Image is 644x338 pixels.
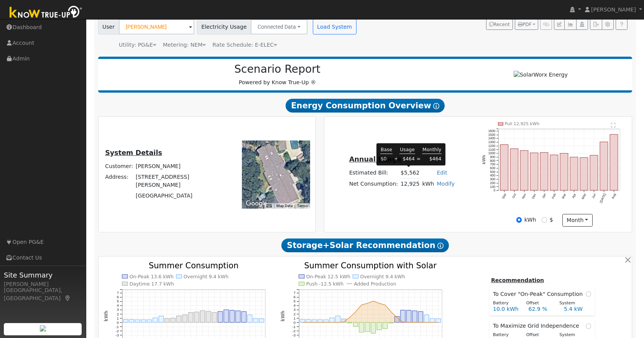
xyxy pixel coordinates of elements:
text: 1200 [488,144,496,148]
text: Nov [521,193,527,199]
span: Storage+Solar Recommendation [281,238,449,252]
text: Overnight 9.4 kWh [184,274,229,279]
button: Connected Data [251,19,307,34]
td: Net Consumption: [348,178,399,189]
rect: onclick="" [383,322,388,329]
text: Aug [611,193,617,200]
text: -1 [115,325,118,329]
rect: onclick="" [424,315,429,323]
rect: onclick="" [218,312,223,322]
td: = [416,155,421,163]
td: $0 [380,155,393,163]
rect: onclick="" [395,317,399,323]
input: Select a User [119,19,194,34]
td: 12,925 [399,178,421,189]
rect: onclick="" [230,310,234,323]
input: kWh [516,217,522,222]
td: [STREET_ADDRESS][PERSON_NAME] [135,172,221,191]
text: 600 [490,166,495,170]
rect: onclick="" [330,318,334,322]
rect: onclick="" [242,312,246,322]
text: 0 [117,320,118,325]
rect: onclick="" [530,153,538,190]
rect: onclick="" [520,150,528,190]
span: To Cover "On-Peak" Consumption [493,290,586,298]
button: PDF [515,19,538,30]
a: Terms (opens in new tab) [297,204,308,208]
rect: onclick="" [590,155,598,191]
input: $ [542,217,547,222]
rect: onclick="" [176,316,181,322]
rect: onclick="" [342,319,346,322]
td: [GEOGRAPHIC_DATA] [135,191,221,201]
rect: onclick="" [401,310,406,322]
text: 400 [490,174,495,178]
td: Customer: [104,161,135,171]
rect: onclick="" [377,322,382,330]
i: Show Help [433,103,439,109]
circle: onclick="" [426,322,428,323]
text: 2 [117,312,118,316]
text: Summer Consumption [149,261,239,270]
div: 10.0 kWh [489,305,524,313]
td: $464 [399,155,415,163]
td: Monthly [422,146,442,154]
circle: onclick="" [349,317,351,318]
button: Keyboard shortcuts [266,203,272,209]
rect: onclick="" [194,312,199,322]
text: 1100 [488,148,496,152]
text: Added Production [354,281,396,287]
div: Powered by Know True-Up ® [102,63,453,87]
text: Oct [511,193,517,199]
text: 2 [294,312,296,316]
rect: onclick="" [430,318,435,322]
rect: onclick="" [248,315,252,323]
rect: onclick="" [371,322,376,333]
circle: onclick="" [402,321,404,323]
text: 100 [490,185,495,189]
div: Offset [522,300,555,307]
img: Know True-Up [6,4,86,21]
text: 1 [117,316,118,320]
circle: onclick="" [391,311,392,313]
text: Feb [551,193,557,200]
img: Google [244,199,269,209]
a: Modify [437,181,455,187]
circle: onclick="" [384,304,386,306]
button: Map Data [276,203,292,209]
div: 62.9 % [524,305,560,313]
rect: onclick="" [153,318,158,322]
text: -3 [292,333,296,337]
rect: onclick="" [206,311,211,322]
text: kWh [103,310,108,321]
circle: onclick="" [308,322,309,323]
rect: onclick="" [236,311,240,322]
text: 0 [294,320,296,325]
text: 500 [490,170,495,174]
circle: onclick="" [314,322,315,323]
text:  [611,122,616,128]
text: Sep [501,193,507,200]
div: 5.4 kW [560,305,595,313]
h2: Scenario Report [106,63,449,76]
rect: onclick="" [159,316,163,322]
span: [PERSON_NAME] [591,7,636,13]
rect: onclick="" [436,319,441,322]
u: Recommendation [491,277,544,283]
rect: onclick="" [318,320,322,322]
a: Help Link [616,19,628,30]
text: May [581,193,587,200]
div: Utility: PG&E [119,41,156,49]
text: 900 [490,155,495,159]
i: Show Help [437,243,444,249]
rect: onclick="" [570,157,578,190]
rect: onclick="" [600,142,608,191]
circle: onclick="" [361,304,363,306]
text: Jun [591,193,597,199]
img: retrieve [40,325,46,331]
text: 0 [493,189,495,193]
rect: onclick="" [353,322,358,327]
text: 800 [490,159,495,163]
span: PDF [518,22,532,27]
rect: onclick="" [500,145,508,191]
